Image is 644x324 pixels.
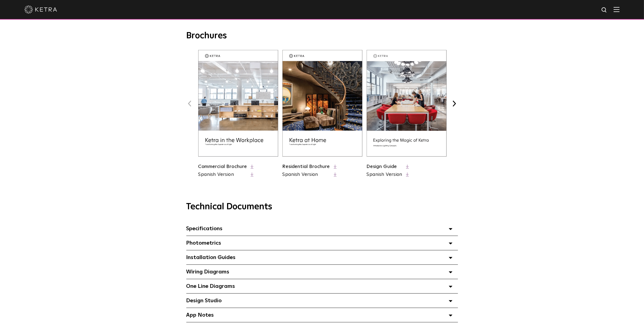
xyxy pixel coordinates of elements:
[282,50,362,157] img: residential_brochure_thumbnail
[367,164,397,169] a: Design Guide
[186,240,221,246] span: Photometrics
[186,226,223,231] span: Specifications
[186,283,235,289] span: One Line Diagrams
[367,171,402,178] a: Spanish Version
[24,5,57,14] img: ketra-logo-2019-white
[614,7,620,12] img: Hamburger%20Nav.svg
[282,171,330,178] a: Spanish Version
[186,100,193,107] button: Previous
[198,171,247,178] a: Spanish Version
[186,255,236,260] span: Installation Guides
[186,298,222,303] span: Design Studio
[186,312,214,318] span: App Notes
[367,50,447,157] img: design_brochure_thumbnail
[282,164,330,169] a: Residential Brochure
[186,269,230,275] span: Wiring Diagrams
[186,30,458,42] h3: Brochures
[198,50,278,157] img: commercial_brochure_thumbnail
[198,164,247,169] a: Commercial Brochure
[186,202,458,212] h3: Technical Documents
[601,7,608,14] img: search icon
[451,100,458,107] button: Next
